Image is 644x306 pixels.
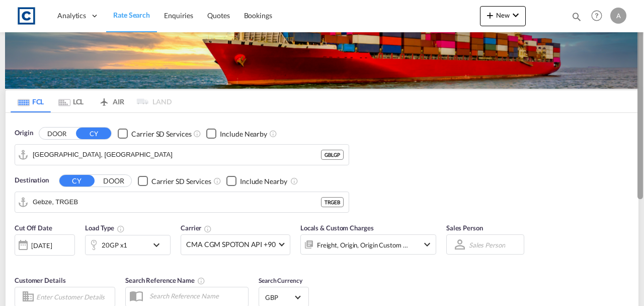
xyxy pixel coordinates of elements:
[85,235,171,255] div: 20GP x1icon-chevron-down
[33,195,321,210] input: Search by Port
[610,8,626,24] div: A
[259,277,302,284] span: Search Currency
[11,90,172,112] md-pagination-wrapper: Use the left and right arrow keys to navigate between tabs
[321,197,344,207] div: TRGEB
[15,224,52,232] span: Cut Off Date
[480,6,526,26] button: icon-plus 400-fgNewicon-chevron-down
[125,276,205,284] span: Search Reference Name
[181,224,212,232] span: Carrier
[468,237,506,252] md-select: Sales Person
[269,130,277,138] md-icon: Unchecked: Ignores neighbouring ports when fetching rates.Checked : Includes neighbouring ports w...
[131,129,191,139] div: Carrier SD Services
[300,234,436,255] div: Freight Origin Origin Custom Factory Stuffingicon-chevron-down
[39,128,74,139] button: DOOR
[213,177,221,185] md-icon: Unchecked: Search for CY (Container Yard) services for all selected carriers.Checked : Search for...
[96,175,131,187] button: DOOR
[510,9,522,21] md-icon: icon-chevron-down
[317,238,409,252] div: Freight Origin Origin Custom Factory Stuffing
[85,224,125,232] span: Load Type
[204,225,212,233] md-icon: The selected Trucker/Carrierwill be displayed in the rate results If the rates are from another f...
[98,96,110,103] md-icon: icon-airplane
[290,177,298,185] md-icon: Unchecked: Ignores neighbouring ports when fetching rates.Checked : Includes neighbouring ports w...
[300,224,374,232] span: Locals & Custom Charges
[207,11,229,20] span: Quotes
[15,175,49,186] span: Destination
[240,176,287,187] div: Include Nearby
[264,290,303,304] md-select: Select Currency: £ GBPUnited Kingdom Pound
[15,128,33,138] span: Origin
[15,255,22,268] md-datepicker: Select
[15,192,349,212] md-input-container: Gebze, TRGEB
[265,293,293,302] span: GBP
[118,128,191,139] md-checkbox: Checkbox No Ink
[151,176,211,187] div: Carrier SD Services
[11,90,51,112] md-tab-item: FCL
[91,90,131,112] md-tab-item: AIR
[76,128,111,139] button: CY
[197,277,205,285] md-icon: Your search will be saved by the below given name
[571,11,582,22] md-icon: icon-magnify
[15,276,65,284] span: Customer Details
[138,175,211,186] md-checkbox: Checkbox No Ink
[117,225,125,233] md-icon: icon-information-outline
[193,130,201,138] md-icon: Unchecked: Search for CY (Container Yard) services for all selected carriers.Checked : Search for...
[186,239,276,250] span: CMA CGM SPOTON API +90
[15,145,349,165] md-input-container: London Gateway Port, GBLGP
[144,288,248,303] input: Search Reference Name
[421,238,433,251] md-icon: icon-chevron-down
[15,5,38,27] img: 1fdb9190129311efbfaf67cbb4249bed.jpeg
[150,239,168,251] md-icon: icon-chevron-down
[446,224,483,232] span: Sales Person
[588,7,605,24] span: Help
[31,241,52,250] div: [DATE]
[206,128,267,139] md-checkbox: Checkbox No Ink
[571,11,582,26] div: icon-magnify
[226,175,287,186] md-checkbox: Checkbox No Ink
[59,175,95,187] button: CY
[15,234,75,256] div: [DATE]
[244,11,272,20] span: Bookings
[588,7,610,25] div: Help
[164,11,193,20] span: Enquiries
[102,238,127,252] div: 20GP x1
[220,129,267,139] div: Include Nearby
[113,11,150,19] span: Rate Search
[33,147,321,162] input: Search by Port
[484,9,496,21] md-icon: icon-plus 400-fg
[51,90,91,112] md-tab-item: LCL
[57,11,86,21] span: Analytics
[36,289,112,304] input: Enter Customer Details
[321,150,344,160] div: GBLGP
[484,11,522,19] span: New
